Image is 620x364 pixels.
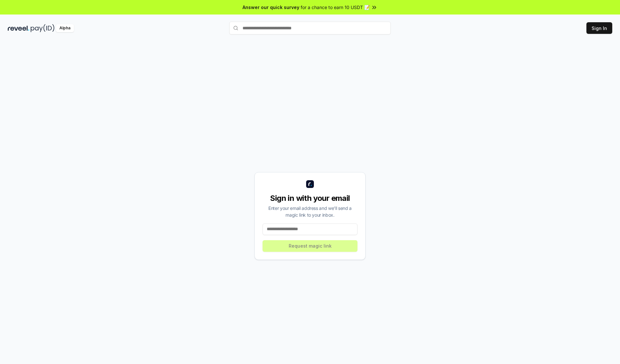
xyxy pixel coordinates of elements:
span: Answer our quick survey [243,4,299,11]
button: Sign In [586,22,612,34]
div: Alpha [56,24,74,32]
img: pay_id [31,24,55,32]
span: for a chance to earn 10 USDT 📝 [301,4,370,11]
img: reveel_dark [8,24,29,32]
div: Enter your email address and we’ll send a magic link to your inbox. [263,205,357,218]
div: Sign in with your email [263,193,357,203]
img: logo_small [306,180,314,188]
